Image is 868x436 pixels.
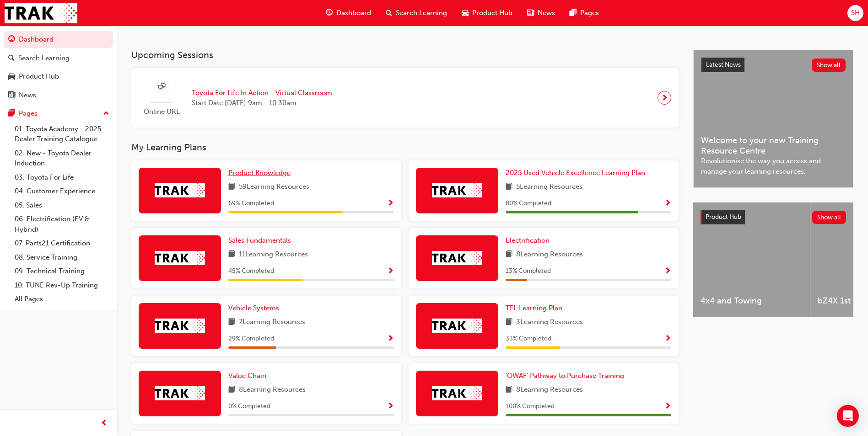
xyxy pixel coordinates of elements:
[239,317,305,328] span: 7 Learning Resources
[11,170,113,185] a: 03. Toyota For Life
[4,105,113,122] button: Pages
[5,3,77,23] img: Trak
[239,249,308,261] span: 11 Learning Resources
[432,386,482,400] img: Trak
[387,198,394,209] button: Show Progress
[192,88,332,98] span: Toyota For Life In Action - Virtual Classroom
[228,372,266,380] span: Value Chain
[155,386,205,400] img: Trak
[538,8,555,18] span: News
[520,4,562,22] a: news-iconNews
[103,108,109,120] span: up-icon
[506,236,550,245] span: Electrification
[228,169,291,177] span: Product Knowledge
[664,198,671,209] button: Show Progress
[387,266,394,277] button: Show Progress
[131,142,679,153] h3: My Learning Plans
[812,58,846,72] button: Show all
[387,333,394,345] button: Show Progress
[506,235,553,246] a: Electrification
[228,303,283,314] a: Vehicle Systems
[11,292,113,306] a: All Pages
[4,50,113,67] a: Search Learning
[664,401,671,412] button: Show Progress
[139,106,184,117] span: Online URL
[228,384,235,396] span: book-icon
[228,401,270,412] span: 0 % Completed
[131,50,679,60] h3: Upcoming Sessions
[228,371,270,381] a: Value Chain
[11,278,113,292] a: 10. TUNE Rev-Up Training
[8,110,15,118] span: pages-icon
[239,384,306,396] span: 8 Learning Resources
[701,296,803,306] span: 4x4 and Towing
[326,7,333,19] span: guage-icon
[228,317,235,328] span: book-icon
[11,122,113,146] a: 01. Toyota Academy - 2025 Dealer Training Catalogue
[462,7,469,19] span: car-icon
[693,202,810,317] a: 4x4 and Towing
[701,135,846,156] span: Welcome to your new Training Resource Centre
[4,87,113,104] a: News
[318,4,378,22] a: guage-iconDashboard
[101,418,108,429] span: prev-icon
[19,108,38,119] div: Pages
[527,7,534,19] span: news-icon
[837,405,859,427] div: Open Intercom Messenger
[562,4,606,22] a: pages-iconPages
[506,371,628,381] a: 'OWAF' Pathway to Purchase Training
[228,249,235,261] span: book-icon
[228,181,235,193] span: book-icon
[11,184,113,198] a: 04. Customer Experience
[570,7,577,19] span: pages-icon
[432,251,482,265] img: Trak
[155,319,205,333] img: Trak
[506,303,566,314] a: TFL Learning Plan
[387,335,394,343] span: Show Progress
[18,53,70,64] div: Search Learning
[19,90,36,101] div: News
[228,235,295,246] a: Sales Fundamentals
[386,7,392,19] span: search-icon
[228,168,294,178] a: Product Knowledge
[11,212,113,236] a: 06. Electrification (EV & Hybrid)
[506,372,624,380] span: 'OWAF' Pathway to Purchase Training
[516,181,582,193] span: 5 Learning Resources
[432,319,482,333] img: Trak
[8,54,15,63] span: search-icon
[11,250,113,265] a: 08. Service Training
[664,200,671,208] span: Show Progress
[506,384,512,396] span: book-icon
[506,317,512,328] span: book-icon
[336,8,371,18] span: Dashboard
[228,236,291,245] span: Sales Fundamentals
[378,4,454,22] a: search-iconSearch Learning
[580,8,599,18] span: Pages
[228,304,279,312] span: Vehicle Systems
[506,334,551,344] span: 33 % Completed
[228,334,274,344] span: 29 % Completed
[192,98,332,108] span: Start Date: [DATE] 9am - 10:30am
[664,267,671,276] span: Show Progress
[454,4,520,22] a: car-iconProduct Hub
[387,401,394,412] button: Show Progress
[239,181,309,193] span: 59 Learning Resources
[11,146,113,170] a: 02. New - Toyota Dealer Induction
[506,181,512,193] span: book-icon
[155,251,205,265] img: Trak
[158,81,165,93] span: sessionType_ONLINE_URL-icon
[19,71,59,82] div: Product Hub
[706,61,741,69] span: Latest News
[472,8,512,18] span: Product Hub
[664,403,671,411] span: Show Progress
[11,236,113,250] a: 07. Parts21 Certification
[139,75,671,121] a: Online URLToyota For Life In Action - Virtual ClassroomStart Date:[DATE] 9am - 10:30am
[155,183,205,197] img: Trak
[11,198,113,213] a: 05. Sales
[387,200,394,208] span: Show Progress
[8,36,15,44] span: guage-icon
[4,68,113,85] a: Product Hub
[664,335,671,343] span: Show Progress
